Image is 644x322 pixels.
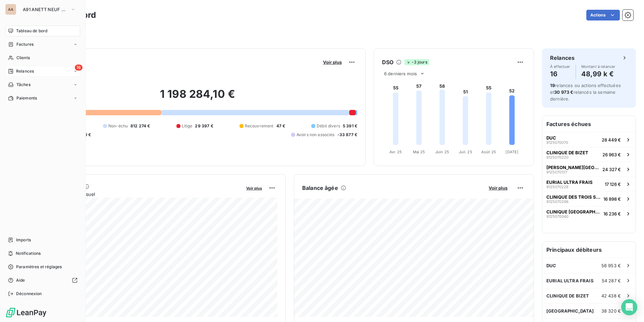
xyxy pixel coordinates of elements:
[382,58,393,66] h6: DSO
[16,277,25,283] span: Aide
[16,95,37,101] span: Paiements
[546,278,594,283] span: EURIAL ULTRA FRAIS
[546,150,588,155] span: CLINIQUE DE BIZET
[16,82,31,88] span: Tâches
[542,176,636,191] button: EURIAL ULTRA FRAIS912507022617 126 €
[481,150,496,154] tspan: Août 25
[487,185,509,191] button: Voir plus
[601,263,621,268] span: 56 953 €
[603,196,621,202] span: 16 898 €
[489,185,507,191] span: Voir plus
[546,214,569,218] span: 9125070040
[602,278,621,283] span: 54 287 €
[550,83,555,88] span: 19
[38,191,241,198] span: Chiffre d'affaires mensuel
[16,250,41,256] span: Notifications
[75,65,83,71] span: 16
[554,89,573,95] span: 30 973 €
[546,135,556,140] span: DUC
[542,132,636,147] button: DUC912507007028 449 €
[16,55,30,61] span: Clients
[323,59,342,65] span: Voir plus
[435,150,449,154] tspan: Juin 25
[16,28,47,34] span: Tableau de bord
[546,194,601,200] span: CLINIQUE DES TROIS SOLEILS
[546,308,594,314] span: [GEOGRAPHIC_DATA]
[130,123,150,129] span: 812 274 €
[542,147,636,162] button: CLINIQUE DE BIZET912507022026 963 €
[601,308,621,314] span: 38 320 €
[546,293,589,298] span: CLINIQUE DE BIZET
[302,184,338,192] h6: Balance âgée
[542,191,636,206] button: CLINIQUE DES TROIS SOLEILS912507029616 898 €
[605,182,621,187] span: 17 126 €
[5,307,47,318] img: Logo LeanPay
[505,150,518,154] tspan: [DATE]
[550,65,570,69] span: À effectuer
[276,123,285,129] span: 47 €
[546,209,601,214] span: CLINIQUE [GEOGRAPHIC_DATA]
[38,87,357,108] h2: 1 198 284,10 €
[601,293,621,298] span: 42 438 €
[16,291,42,297] span: Déconnexion
[23,7,68,12] span: A91 ANETT NEUF CHAMPAGNE
[581,65,615,69] span: Montant à relancer
[244,185,264,191] button: Voir plus
[5,275,80,286] a: Aide
[413,150,425,154] tspan: Mai 25
[550,69,570,79] h4: 16
[602,167,621,172] span: 24 327 €
[16,237,31,243] span: Imports
[16,41,34,47] span: Factures
[546,170,567,174] span: 9125070137
[602,152,621,157] span: 26 963 €
[384,71,417,76] span: 6 derniers mois
[602,137,621,143] span: 28 449 €
[550,83,621,102] span: relances ou actions effectuées et relancés la semaine dernière.
[542,206,636,221] button: CLINIQUE [GEOGRAPHIC_DATA]912507004016 236 €
[542,116,636,132] h6: Factures échues
[542,162,636,176] button: [PERSON_NAME][GEOGRAPHIC_DATA]912507013724 327 €
[546,185,569,189] span: 9125070226
[297,132,335,138] span: Avoirs non associés
[5,4,16,15] div: AA
[245,123,274,129] span: Recouvrement
[389,150,402,154] tspan: Avr. 25
[343,123,357,129] span: 5 391 €
[317,123,340,129] span: Débit divers
[195,123,213,129] span: 29 397 €
[546,263,556,268] span: DUC
[621,299,637,315] div: Open Intercom Messenger
[546,179,593,185] span: EURIAL ULTRA FRAIS
[182,123,193,129] span: Litige
[581,69,615,79] h4: 48,99 k €
[246,186,262,191] span: Voir plus
[586,10,620,21] button: Actions
[337,132,357,138] span: -33 877 €
[404,59,429,65] span: -3 jours
[542,242,636,258] h6: Principaux débiteurs
[546,200,569,204] span: 9125070296
[108,123,128,129] span: Non-échu
[459,150,472,154] tspan: Juil. 25
[603,211,621,216] span: 16 236 €
[16,264,62,270] span: Paramètres et réglages
[546,140,568,145] span: 9125070070
[550,54,575,62] h6: Relances
[16,68,34,74] span: Relances
[546,165,600,170] span: [PERSON_NAME][GEOGRAPHIC_DATA]
[546,155,569,159] span: 9125070220
[321,59,344,65] button: Voir plus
